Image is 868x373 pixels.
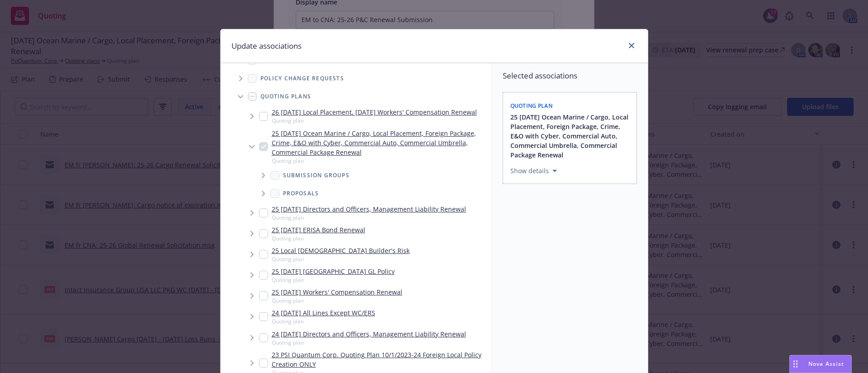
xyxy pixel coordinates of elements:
[272,287,402,297] a: 25 [DATE] Workers' Compensation Renewal
[510,102,553,110] span: Quoting plan
[231,40,302,52] h1: Update associations
[272,329,466,339] a: 24 [DATE] Directors and Officers, Management Liability Renewal
[272,297,402,304] span: Quoting plan
[272,350,488,369] a: 23 PSI Quantum Corp. Quoting Plan 10/1/2023-24 Foreign Local Policy Creation ONLY
[272,214,466,221] span: Quoting plan
[272,235,365,242] span: Quoting plan
[272,204,466,214] a: 25 [DATE] Directors and Officers, Management Liability Renewal
[789,355,852,373] button: Nova Assist
[260,58,289,63] span: Policies
[790,355,801,373] div: Drag to move
[272,339,466,346] span: Quoting plan
[283,191,319,196] span: Proposals
[283,173,349,178] span: Submission groups
[272,318,375,325] span: Quoting plan
[260,94,311,99] span: Quoting plans
[272,308,375,318] a: 24 [DATE] All Lines Except WC/ERS
[260,76,344,81] span: Policy change requests
[507,166,561,176] button: Show details
[272,276,395,284] span: Quoting plan
[272,107,477,117] a: 26 [DATE] Local Placement, [DATE] Workers' Compensation Renewal
[510,112,631,160] button: 25 [DATE] Ocean Marine / Cargo, Local Placement, Foreign Package, Crime, E&O with Cyber, Commerci...
[272,225,365,235] a: 25 [DATE] ERISA Bond Renewal
[272,117,477,124] span: Quoting plan
[626,40,637,51] a: close
[808,360,844,368] span: Nova Assist
[503,70,637,81] span: Selected associations
[272,267,395,276] a: 25 [DATE] [GEOGRAPHIC_DATA] GL Policy
[272,255,410,263] span: Quoting plan
[272,246,410,255] a: 25 Local [DEMOGRAPHIC_DATA] Builder's Risk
